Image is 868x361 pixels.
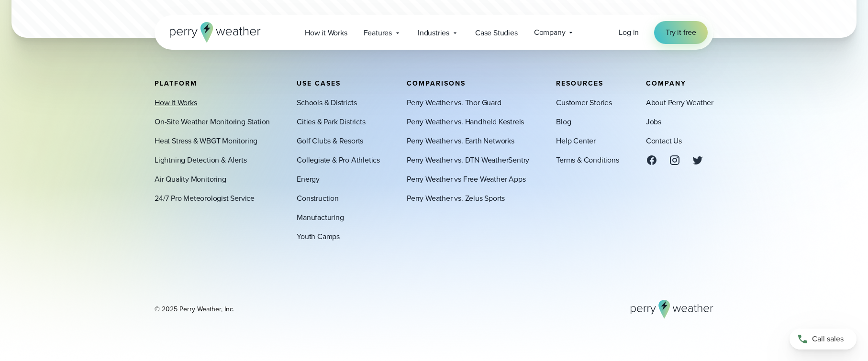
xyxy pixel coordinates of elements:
[654,21,708,44] a: Try it free
[812,333,844,345] span: Call sales
[155,305,234,314] div: © 2025 Perry Weather, Inc.
[556,135,596,147] a: Help Center
[475,27,518,39] span: Case Studies
[407,154,529,166] a: Perry Weather vs. DTN WeatherSentry
[407,97,501,109] a: Perry Weather vs. Thor Guard
[155,116,270,128] a: On-Site Weather Monitoring Station
[155,78,197,88] span: Platform
[297,135,363,147] a: Golf Clubs & Resorts
[646,135,682,147] a: Contact Us
[619,27,639,38] span: Log in
[155,174,226,185] a: Air Quality Monitoring
[407,193,505,204] a: Perry Weather vs. Zelus Sports
[619,27,639,38] a: Log in
[297,231,340,242] a: Youth Camps
[556,116,571,128] a: Blog
[407,174,525,185] a: Perry Weather vs Free Weather Apps
[155,135,257,147] a: Heat Stress & WBGT Monitoring
[556,78,603,88] span: Resources
[418,27,449,39] span: Industries
[364,27,392,39] span: Features
[556,97,612,109] a: Customer Stories
[155,97,197,109] a: How It Works
[646,78,686,88] span: Company
[297,23,356,43] a: How it Works
[155,193,255,204] a: 24/7 Pro Meteorologist Service
[297,193,339,204] a: Construction
[155,154,246,166] a: Lightning Detection & Alerts
[407,78,466,88] span: Comparisons
[297,154,380,166] a: Collegiate & Pro Athletics
[297,212,344,223] a: Manufacturing
[297,174,320,185] a: Energy
[666,27,696,38] span: Try it free
[305,27,347,39] span: How it Works
[556,154,619,166] a: Terms & Conditions
[297,78,341,88] span: Use Cases
[646,116,661,128] a: Jobs
[534,27,566,38] span: Company
[297,97,356,109] a: Schools & Districts
[407,135,514,147] a: Perry Weather vs. Earth Networks
[646,97,713,109] a: About Perry Weather
[297,116,365,128] a: Cities & Park Districts
[790,328,857,350] a: Call sales
[467,23,526,43] a: Case Studies
[407,116,524,128] a: Perry Weather vs. Handheld Kestrels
